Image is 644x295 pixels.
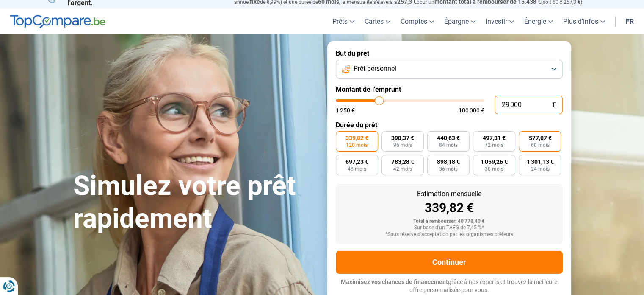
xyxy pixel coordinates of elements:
[359,9,395,34] a: Cartes
[439,166,458,171] span: 36 mois
[343,202,556,214] div: 339,82 €
[73,170,317,235] h1: Simulez votre prêt rapidement
[391,135,414,141] span: 398,37 €
[558,9,610,34] a: Plus d'infos
[343,191,556,197] div: Estimation mensuelle
[531,166,549,171] span: 24 mois
[336,85,563,93] label: Montant de l'emprunt
[483,135,506,141] span: 497,31 €
[343,219,556,225] div: Total à rembourser: 40 778,40 €
[437,135,460,141] span: 440,63 €
[439,9,481,34] a: Épargne
[395,9,439,34] a: Comptes
[519,9,558,34] a: Énergie
[327,9,359,34] a: Prêts
[345,159,368,165] span: 697,23 €
[354,64,396,73] span: Prêt personnel
[336,60,563,79] button: Prêt personnel
[531,143,549,148] span: 60 mois
[343,225,556,231] div: Sur base d'un TAEG de 7,45 %*
[481,9,519,34] a: Investir
[552,101,556,109] span: €
[621,9,639,34] a: fr
[439,143,458,148] span: 84 mois
[348,166,366,171] span: 48 mois
[10,15,105,28] img: TopCompare
[528,135,551,141] span: 577,07 €
[526,159,553,165] span: 1 301,13 €
[336,121,563,129] label: Durée du prêt
[459,107,484,113] span: 100 000 €
[393,143,412,148] span: 96 mois
[345,135,368,141] span: 339,82 €
[485,143,503,148] span: 72 mois
[341,278,448,285] span: Maximisez vos chances de financement
[346,143,368,148] span: 120 mois
[336,251,563,274] button: Continuer
[336,107,355,113] span: 1 250 €
[393,166,412,171] span: 42 mois
[391,159,414,165] span: 783,28 €
[485,166,503,171] span: 30 mois
[336,278,563,295] p: grâce à nos experts et trouvez la meilleure offre personnalisée pour vous.
[336,49,563,57] label: But du prêt
[481,159,508,165] span: 1 059,26 €
[343,232,556,238] div: *Sous réserve d'acceptation par les organismes prêteurs
[437,159,460,165] span: 898,18 €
